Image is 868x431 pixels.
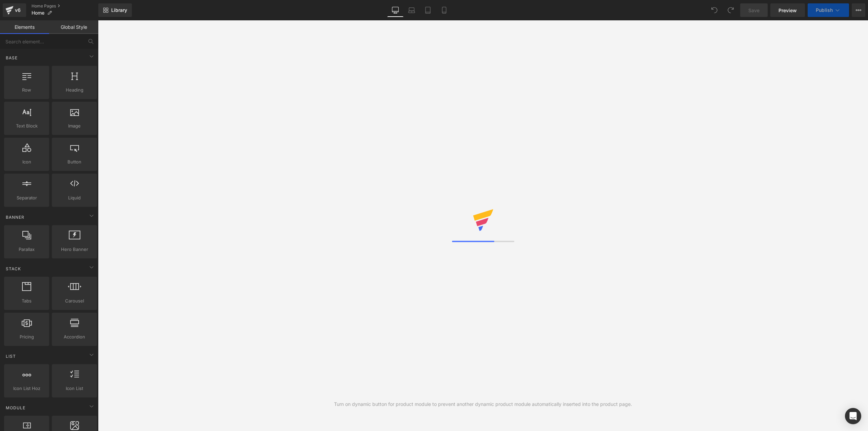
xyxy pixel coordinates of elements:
[54,246,95,253] span: Hero Banner
[808,3,849,17] button: Publish
[852,3,865,17] button: More
[98,3,132,17] a: New Library
[54,333,95,340] span: Accordion
[111,7,127,13] span: Library
[5,55,18,61] span: Base
[54,122,95,130] span: Image
[5,405,26,411] span: Module
[6,158,47,165] span: Icon
[54,86,95,94] span: Heading
[54,385,95,392] span: Icon List
[334,400,632,408] div: Turn on dynamic button for product module to prevent another dynamic product module automatically...
[54,158,95,165] span: Button
[770,3,805,17] a: Preview
[49,20,98,34] a: Global Style
[54,297,95,305] span: Carousel
[724,3,737,17] button: Redo
[845,408,861,424] div: Open Intercom Messenger
[778,7,797,14] span: Preview
[420,3,436,17] a: Tablet
[816,7,833,13] span: Publish
[403,3,420,17] a: Laptop
[6,122,47,130] span: Text Block
[436,3,452,17] a: Mobile
[54,194,95,201] span: Liquid
[5,353,17,359] span: List
[5,266,22,272] span: Stack
[32,10,44,16] span: Home
[748,7,759,14] span: Save
[3,3,26,17] a: v6
[32,3,98,9] a: Home Pages
[708,3,721,17] button: Undo
[6,385,47,392] span: Icon List Hoz
[5,214,25,220] span: Banner
[6,86,47,94] span: Row
[6,297,47,305] span: Tabs
[387,3,403,17] a: Desktop
[6,246,47,253] span: Parallax
[6,194,47,201] span: Separator
[6,333,47,340] span: Pricing
[14,6,22,15] div: v6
